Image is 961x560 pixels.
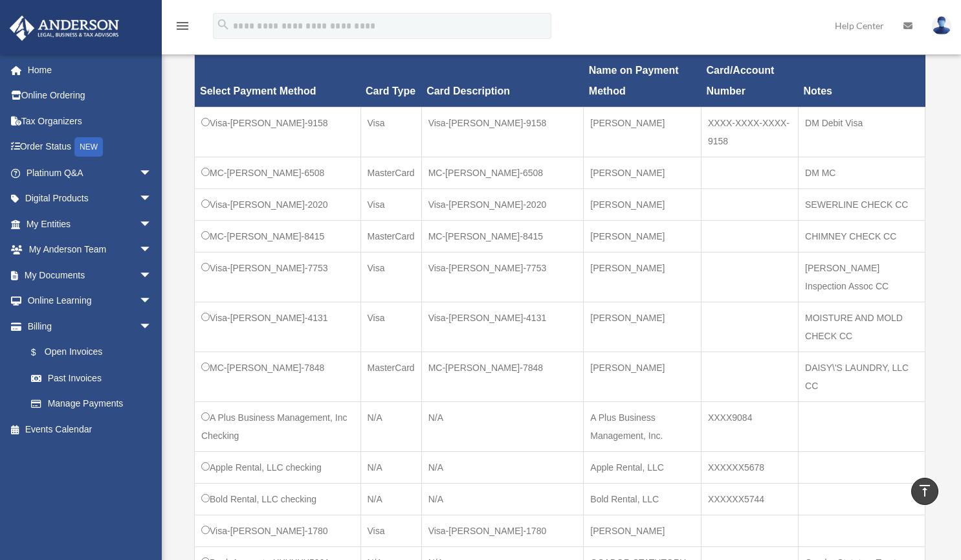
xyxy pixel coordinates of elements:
a: My Anderson Teamarrow_drop_down [9,237,171,263]
td: CHIMNEY CHECK CC [799,221,925,252]
td: MC-[PERSON_NAME]-7848 [421,352,584,402]
td: MOISTURE AND MOLD CHECK CC [799,302,925,352]
td: XXXX-XXXX-XXXX-9158 [701,107,798,157]
td: Apple Rental, LLC checking [195,452,361,484]
td: N/A [421,402,584,452]
span: arrow_drop_down [139,237,165,263]
td: Visa-[PERSON_NAME]-7753 [195,252,361,302]
i: menu [175,18,190,34]
td: MC-[PERSON_NAME]-6508 [421,157,584,189]
th: Card Description [421,55,584,107]
td: Visa-[PERSON_NAME]-2020 [421,189,584,221]
td: Visa [360,302,421,352]
a: vertical_align_top [911,478,938,505]
a: Events Calendar [9,416,171,442]
a: Platinum Q&Aarrow_drop_down [9,160,171,186]
i: vertical_align_top [917,483,933,498]
a: Online Ordering [9,83,171,109]
td: Visa-[PERSON_NAME]-1780 [195,515,361,547]
a: Order StatusNEW [9,134,171,161]
td: N/A [421,452,584,484]
td: SEWERLINE CHECK CC [799,189,925,221]
td: Visa-[PERSON_NAME]-9158 [195,107,361,157]
td: Visa [360,515,421,547]
td: Visa-[PERSON_NAME]-7753 [421,252,584,302]
td: MC-[PERSON_NAME]-8415 [421,221,584,252]
td: DM MC [799,157,925,189]
img: User Pic [932,16,951,35]
td: Visa-[PERSON_NAME]-9158 [421,107,584,157]
td: Apple Rental, LLC [584,452,701,484]
a: Digital Productsarrow_drop_down [9,186,171,212]
td: MasterCard [360,352,421,402]
td: MC-[PERSON_NAME]-8415 [195,221,361,252]
i: search [216,17,230,32]
td: N/A [360,402,421,452]
td: [PERSON_NAME] [584,352,701,402]
span: arrow_drop_down [139,313,165,340]
td: [PERSON_NAME] [584,189,701,221]
th: Select Payment Method [195,55,361,107]
td: Bold Rental, LLC checking [195,484,361,515]
a: menu [175,23,190,34]
td: Visa-[PERSON_NAME]-1780 [421,515,584,547]
td: XXXXXX5678 [701,452,798,484]
div: NEW [74,137,103,157]
td: N/A [360,452,421,484]
td: Visa [360,252,421,302]
a: Online Learningarrow_drop_down [9,288,171,314]
td: N/A [421,484,584,515]
a: Manage Payments [18,391,165,417]
td: MasterCard [360,221,421,252]
td: XXXX9084 [701,402,798,452]
td: [PERSON_NAME] [584,157,701,189]
td: DAISY\'S LAUNDRY, LLC CC [799,352,925,402]
td: Visa [360,189,421,221]
td: [PERSON_NAME] [584,302,701,352]
th: Card Type [360,55,421,107]
td: MasterCard [360,157,421,189]
th: Card/Account Number [701,55,798,107]
a: Home [9,57,171,83]
a: Past Invoices [18,365,165,391]
td: Visa-[PERSON_NAME]-4131 [421,302,584,352]
td: MC-[PERSON_NAME]-7848 [195,352,361,402]
td: [PERSON_NAME] [584,221,701,252]
span: arrow_drop_down [139,262,165,289]
th: Name on Payment Method [584,55,701,107]
td: A Plus Business Management, Inc. [584,402,701,452]
td: Bold Rental, LLC [584,484,701,515]
a: My Documentsarrow_drop_down [9,262,171,288]
span: arrow_drop_down [139,160,165,186]
td: N/A [360,484,421,515]
td: Visa-[PERSON_NAME]-2020 [195,189,361,221]
td: [PERSON_NAME] Inspection Assoc CC [799,252,925,302]
td: Visa-[PERSON_NAME]-4131 [195,302,361,352]
td: XXXXXX5744 [701,484,798,515]
td: MC-[PERSON_NAME]-6508 [195,157,361,189]
th: Notes [799,55,925,107]
td: A Plus Business Management, Inc Checking [195,402,361,452]
td: [PERSON_NAME] [584,252,701,302]
a: $Open Invoices [18,339,159,366]
td: DM Debit Visa [799,107,925,157]
span: arrow_drop_down [139,186,165,212]
td: Visa [360,107,421,157]
td: [PERSON_NAME] [584,107,701,157]
td: [PERSON_NAME] [584,515,701,547]
span: arrow_drop_down [139,211,165,238]
img: Anderson Advisors Platinum Portal [6,16,123,41]
span: arrow_drop_down [139,288,165,315]
a: My Entitiesarrow_drop_down [9,211,171,237]
span: $ [38,344,45,361]
a: Tax Organizers [9,108,171,134]
a: Billingarrow_drop_down [9,313,165,339]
